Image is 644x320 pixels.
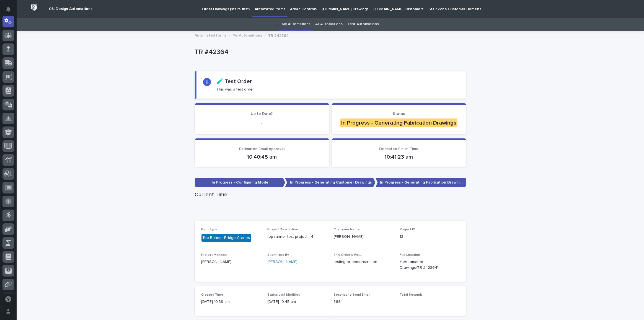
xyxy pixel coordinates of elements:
p: 10:40:45 am [201,154,322,160]
h2: 03. Design Automations [49,7,92,11]
span: Estimated Email Approval [239,147,285,151]
button: Start new chat [94,87,101,94]
a: 📖Help Docs [3,68,32,78]
span: Help Docs [11,70,30,75]
p: [DATE] 10:45 am [268,299,327,305]
p: 12 [400,234,459,240]
span: Status [393,112,405,116]
p: [PERSON_NAME] [201,259,261,265]
div: In Progress - Generating Fabrication Drawings [340,118,457,127]
span: Project Description [268,228,298,231]
img: Workspace Logo [29,2,39,13]
span: This Order is For... [334,253,362,257]
: Y:\Automated Drawings\TR #42364\ [400,259,446,271]
p: [DATE] 10:39 am [201,299,261,305]
div: Notifications [7,7,14,16]
p: Welcome 👋 [6,22,101,31]
p: - [400,299,459,305]
a: All Automations [315,18,342,31]
p: 369 [334,299,393,305]
p: testing or demonstration [334,259,393,265]
p: - [201,120,322,126]
span: File Location [400,253,420,257]
span: Pylon [55,102,67,107]
div: Top Runner Bridge Cranes [201,234,251,242]
span: Item Type [201,228,218,231]
p: In Progress - Configuring Model [195,178,285,187]
span: Estimated Finish Time [379,147,419,151]
span: Status Last Modified [268,293,301,296]
p: TR #42364 [195,48,464,56]
p: 10:41:23 am [338,154,459,160]
p: [PERSON_NAME] [334,234,393,240]
p: This was a test order. [216,87,255,92]
span: Project Manager [201,253,228,257]
p: top runner test project - 4 [268,234,327,240]
a: Test Automations [347,18,379,31]
a: [PERSON_NAME] [268,259,298,265]
span: Created Time [201,293,224,296]
h1: Current Time: [195,191,466,198]
img: 1736555164131-43832dd5-751b-4058-ba23-39d91318e5a0 [6,86,15,96]
h2: 🧪 Test Order [216,78,252,85]
a: My Automations [233,32,262,38]
a: Powered byPylon [39,102,67,107]
span: Seconds to Send Email [334,293,371,296]
a: Automated Items [195,32,227,38]
div: 🔗 [35,70,39,75]
button: Open support chat [2,293,14,305]
p: In Progress - Generating Customer Drawings [285,178,376,187]
span: Onboarding Call [40,70,71,75]
p: TR #42364 [268,32,289,38]
div: We're available if you need us! [19,91,70,96]
button: Notifications [2,3,14,15]
a: 🔗Onboarding Call [32,68,73,78]
iframe: Current Time: [195,200,466,221]
span: Up to Date? [251,112,273,116]
p: In Progress - Generating Fabrication Drawings [376,178,466,187]
span: Customer Name [334,228,360,231]
img: Stacker [6,5,17,16]
div: Start new chat [19,86,91,91]
span: Project ID [400,228,416,231]
span: Submitted By [268,253,289,257]
p: How can we help? [6,31,101,40]
div: 📖 [6,70,10,75]
span: Total Seconds [400,293,423,296]
a: My Automations [282,18,310,31]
